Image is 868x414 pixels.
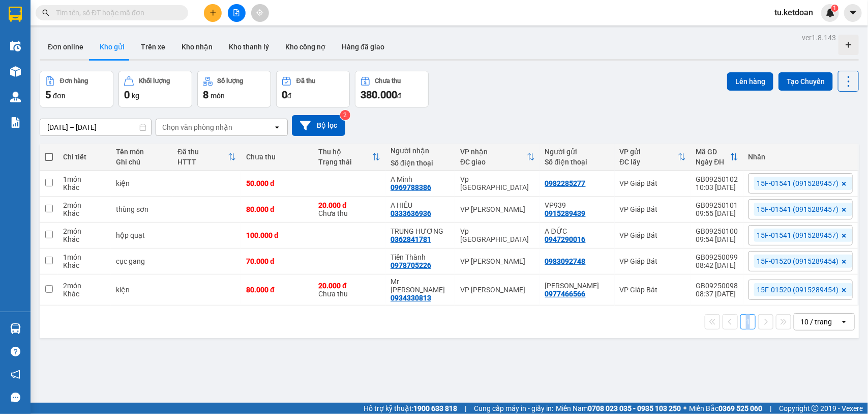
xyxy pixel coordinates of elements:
[840,318,848,326] svg: open
[139,77,170,85] div: Khối lượng
[545,282,610,290] div: Định Tàu Ngầm
[696,227,738,235] div: GB09250100
[361,89,397,101] span: 380.000
[545,290,586,298] div: 0977466566
[455,144,540,171] th: Toggle SortBy
[802,32,836,43] div: ver 1.8.143
[10,323,21,334] img: warehouse-icon
[770,403,771,414] span: |
[757,179,839,188] span: 15F-01541 (0915289457)
[277,35,334,59] button: Kho công nợ
[340,110,350,120] sup: 2
[45,89,51,101] span: 5
[833,5,836,12] span: 1
[474,403,553,414] span: Cung cấp máy in - giấy in:
[465,403,466,414] span: |
[696,175,738,183] div: GB09250102
[826,8,835,17] img: icon-new-feature
[292,115,345,136] button: Bộ lọc
[391,183,431,191] div: 0969788386
[460,227,534,243] div: Vp [GEOGRAPHIC_DATA]
[118,71,192,107] button: Khối lượng0kg
[116,286,167,294] div: kiện
[11,370,20,379] span: notification
[391,159,450,167] div: Số điện thoại
[545,158,610,166] div: Số điện thoại
[10,41,21,51] img: warehouse-icon
[282,89,287,101] span: 0
[545,201,610,209] div: VP939
[391,235,431,243] div: 0362841781
[355,71,429,107] button: Chưa thu380.000đ
[177,148,228,156] div: Đã thu
[63,235,106,243] div: Khác
[116,179,167,187] div: kiện
[696,158,730,166] div: Ngày ĐH
[460,148,526,156] div: VP nhận
[42,58,93,80] strong: PHIẾU GỬI HÀNG
[757,285,839,294] span: 15F-01520 (0915289454)
[696,183,738,191] div: 10:03 [DATE]
[615,144,691,171] th: Toggle SortBy
[63,261,106,269] div: Khác
[757,231,839,240] span: 15F-01541 (0915289457)
[556,403,681,414] span: Miền Nam
[32,48,102,56] span: 15F-01541 (0915289457)
[273,123,281,131] svg: open
[173,35,221,59] button: Kho nhận
[246,257,308,265] div: 70.000 đ
[696,209,738,217] div: 09:55 [DATE]
[63,253,106,261] div: 1 món
[41,6,93,19] span: Kết Đoàn
[104,35,156,45] span: GB09250102
[221,35,277,59] button: Kho thanh lý
[11,393,20,402] span: message
[246,205,308,213] div: 80.000 đ
[56,7,176,18] input: Tìm tên, số ĐT hoặc mã đơn
[132,92,139,100] span: kg
[133,35,173,59] button: Trên xe
[318,148,372,156] div: Thu hộ
[696,235,738,243] div: 09:54 [DATE]
[812,405,819,412] span: copyright
[391,201,450,209] div: A HIẾU
[246,179,308,187] div: 50.000 đ
[460,286,534,294] div: VP [PERSON_NAME]
[11,347,20,356] span: question-circle
[251,4,269,22] button: aim
[375,77,401,85] div: Chưa thu
[313,144,385,171] th: Toggle SortBy
[318,158,372,166] div: Trạng thái
[364,403,457,414] span: Hỗ trợ kỹ thuật:
[40,71,113,107] button: Đơn hàng5đơn
[276,71,350,107] button: Đã thu0đ
[766,6,821,19] span: tu.ketdoan
[849,8,858,17] span: caret-down
[197,71,271,107] button: Số lượng8món
[33,21,102,37] span: Số 939 Giải Phóng (Đối diện Ga Giáp Bát)
[63,209,106,217] div: Khác
[63,183,106,191] div: Khác
[779,72,833,91] button: Tạo Chuyến
[287,92,291,100] span: đ
[839,35,859,55] div: Tạo kho hàng mới
[40,119,151,135] input: Select a date range.
[727,72,773,91] button: Lên hàng
[116,158,167,166] div: Ghi chú
[460,158,526,166] div: ĐC giao
[740,314,756,329] button: 1
[63,227,106,235] div: 2 món
[620,158,678,166] div: ĐC lấy
[5,24,31,61] img: logo
[696,253,738,261] div: GB09250099
[391,278,450,294] div: Mr Bằng
[391,227,450,235] div: TRUNG HƯƠNG
[691,144,743,171] th: Toggle SortBy
[545,209,586,217] div: 0915289439
[116,148,167,156] div: Tên món
[391,261,431,269] div: 0978705226
[162,122,232,132] div: Chọn văn phòng nhận
[696,261,738,269] div: 08:42 [DATE]
[53,92,66,100] span: đơn
[545,227,610,235] div: A ĐỨC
